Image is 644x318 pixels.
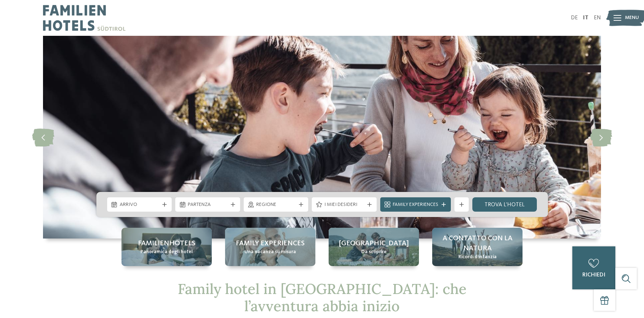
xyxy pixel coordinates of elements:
[571,15,578,21] a: DE
[43,36,601,238] img: Family hotel in Trentino Alto Adige: la vacanza ideale per grandi e piccini
[583,15,588,21] a: IT
[120,201,159,208] span: Arrivo
[393,201,438,208] span: Family Experiences
[432,228,523,266] a: Family hotel in Trentino Alto Adige: la vacanza ideale per grandi e piccini A contatto con la nat...
[188,201,228,208] span: Partenza
[138,238,195,249] span: Familienhotels
[236,238,305,249] span: Family experiences
[594,15,601,21] a: EN
[439,233,515,254] span: A contatto con la natura
[329,228,419,266] a: Family hotel in Trentino Alto Adige: la vacanza ideale per grandi e piccini [GEOGRAPHIC_DATA] Da ...
[121,228,212,266] a: Family hotel in Trentino Alto Adige: la vacanza ideale per grandi e piccini Familienhotels Panora...
[178,280,467,315] span: Family hotel in [GEOGRAPHIC_DATA]: che l’avventura abbia inizio
[458,254,497,261] span: Ricordi d’infanzia
[361,249,387,256] span: Da scoprire
[244,249,296,256] span: Una vacanza su misura
[256,201,296,208] span: Regione
[582,272,605,278] span: richiedi
[339,238,409,249] span: [GEOGRAPHIC_DATA]
[625,14,639,21] span: Menu
[140,249,193,256] span: Panoramica degli hotel
[324,201,364,208] span: I miei desideri
[572,246,615,289] a: richiedi
[472,197,537,212] a: trova l’hotel
[225,228,315,266] a: Family hotel in Trentino Alto Adige: la vacanza ideale per grandi e piccini Family experiences Un...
